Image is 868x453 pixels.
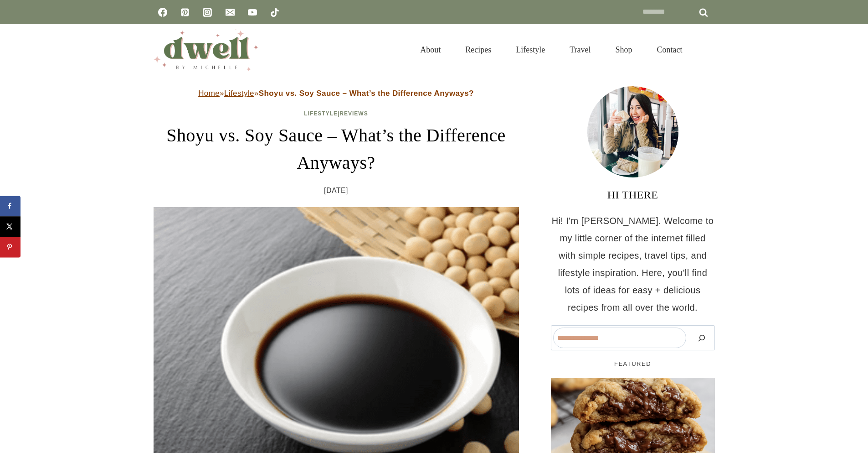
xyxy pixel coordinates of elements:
[503,34,557,66] a: Lifestyle
[408,34,453,66] a: About
[198,89,220,98] a: Home
[198,89,474,98] span: » »
[699,42,715,57] button: View Search Form
[551,359,715,369] h5: FEATURED
[551,212,715,316] p: Hi! I'm [PERSON_NAME]. Welcome to my little corner of the internet filled with simple recipes, tr...
[339,110,368,117] a: Reviews
[154,29,258,71] img: DWELL by michelle
[603,34,644,66] a: Shop
[304,110,368,117] span: |
[176,3,194,21] a: Pinterest
[557,34,603,66] a: Travel
[243,3,262,21] a: YouTube
[198,3,216,21] a: Instagram
[304,110,338,117] a: Lifestyle
[266,3,284,21] a: TikTok
[154,3,172,21] a: Facebook
[324,184,348,198] time: [DATE]
[224,89,254,98] a: Lifestyle
[453,34,503,66] a: Recipes
[691,328,713,348] button: Search
[408,34,694,66] nav: Primary Navigation
[259,89,474,98] strong: Shoyu vs. Soy Sauce – What’s the Difference Anyways?
[551,187,715,203] h3: HI THERE
[154,122,519,177] h1: Shoyu vs. Soy Sauce – What’s the Difference Anyways?
[645,34,695,66] a: Contact
[221,3,239,21] a: Email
